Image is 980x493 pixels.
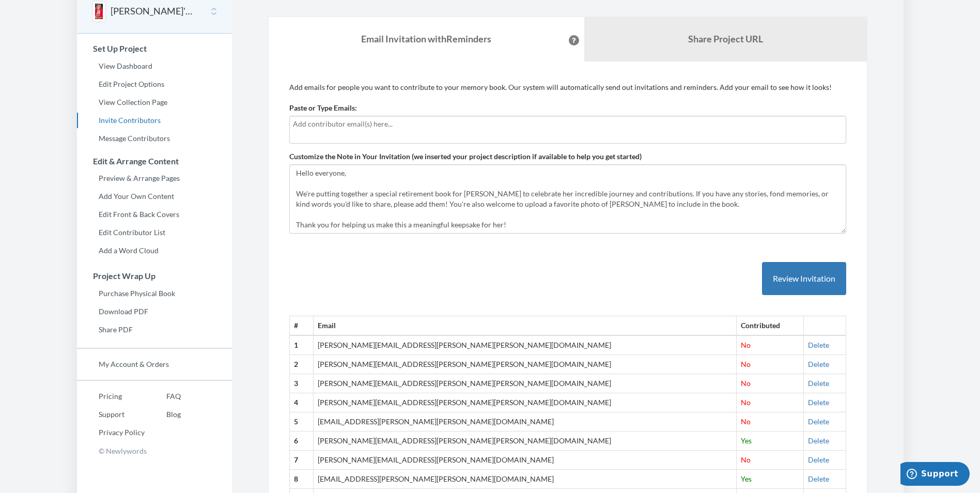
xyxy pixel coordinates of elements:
td: [PERSON_NAME][EMAIL_ADDRESS][PERSON_NAME][PERSON_NAME][DOMAIN_NAME] [313,393,736,412]
a: Download PDF [77,304,232,319]
h3: Edit & Arrange Content [77,157,232,166]
a: Edit Front & Back Covers [77,207,232,222]
p: Add emails for people you want to contribute to your memory book. Our system will automatically s... [289,82,846,93]
button: [PERSON_NAME]'s Retirement [111,5,194,18]
a: Delete [808,417,829,426]
label: Paste or Type Emails: [289,103,357,113]
td: [PERSON_NAME][EMAIL_ADDRESS][PERSON_NAME][PERSON_NAME][DOMAIN_NAME] [313,432,736,451]
a: Blog [145,407,181,422]
th: 3 [289,374,313,393]
td: [PERSON_NAME][EMAIL_ADDRESS][PERSON_NAME][DOMAIN_NAME] [313,451,736,470]
th: 7 [289,451,313,470]
th: Email [313,316,736,335]
th: 5 [289,412,313,432]
span: No [741,398,751,407]
th: 4 [289,393,313,412]
h3: Set Up Project [77,44,232,53]
span: Yes [741,436,752,445]
a: Delete [808,436,829,445]
a: Invite Contributors [77,113,232,128]
td: [EMAIL_ADDRESS][PERSON_NAME][PERSON_NAME][DOMAIN_NAME] [313,412,736,432]
a: My Account & Orders [77,357,232,372]
th: 1 [289,335,313,355]
p: © Newlywords [77,443,232,459]
a: View Collection Page [77,95,232,110]
th: Contributed [737,316,804,335]
button: Review Invitation [762,262,846,296]
a: Delete [808,379,829,388]
a: Delete [808,341,829,349]
span: No [741,360,751,368]
a: Privacy Policy [77,425,145,440]
span: Yes [741,474,752,483]
a: Share PDF [77,322,232,337]
label: Customize the Note in Your Invitation (we inserted your project description if available to help ... [289,151,642,162]
th: # [289,316,313,335]
a: Delete [808,398,829,407]
td: [PERSON_NAME][EMAIL_ADDRESS][PERSON_NAME][PERSON_NAME][DOMAIN_NAME] [313,355,736,374]
a: Message Contributors [77,131,232,146]
a: FAQ [145,389,181,404]
a: Add a Word Cloud [77,243,232,258]
a: Delete [808,455,829,464]
th: 8 [289,470,313,489]
a: Add Your Own Content [77,189,232,204]
a: View Dashboard [77,58,232,74]
td: [EMAIL_ADDRESS][PERSON_NAME][PERSON_NAME][DOMAIN_NAME] [313,470,736,489]
a: Preview & Arrange Pages [77,171,232,186]
span: No [741,417,751,426]
a: Edit Contributor List [77,225,232,240]
th: 6 [289,432,313,451]
span: No [741,341,751,349]
td: [PERSON_NAME][EMAIL_ADDRESS][PERSON_NAME][PERSON_NAME][DOMAIN_NAME] [313,335,736,355]
td: [PERSON_NAME][EMAIL_ADDRESS][PERSON_NAME][PERSON_NAME][DOMAIN_NAME] [313,374,736,393]
span: No [741,455,751,464]
a: Pricing [77,389,145,404]
strong: Email Invitation with Reminders [361,33,491,44]
a: Purchase Physical Book [77,286,232,301]
b: Share Project URL [688,33,763,44]
h3: Project Wrap Up [77,271,232,281]
a: Delete [808,360,829,368]
th: 2 [289,355,313,374]
textarea: Hello everyone, We're putting together a special retirement book for [PERSON_NAME] to celebrate h... [289,164,846,234]
iframe: Opens a widget where you can chat to one of our agents [900,462,970,488]
a: Edit Project Options [77,76,232,92]
input: Add contributor email(s) here... [293,118,843,130]
span: No [741,379,751,388]
a: Support [77,407,145,422]
a: Delete [808,474,829,483]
